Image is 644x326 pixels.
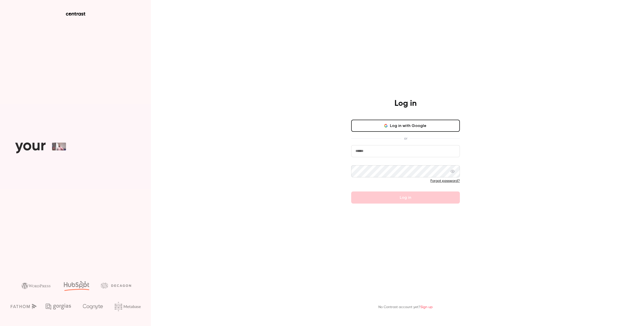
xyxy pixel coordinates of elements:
span: or [401,136,410,141]
button: Log in with Google [351,120,460,132]
h4: Log in [394,99,417,109]
img: decagon [101,283,131,288]
a: Forgot password? [430,179,460,183]
a: Sign up [420,305,433,309]
p: No Contrast account yet? [378,305,433,310]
